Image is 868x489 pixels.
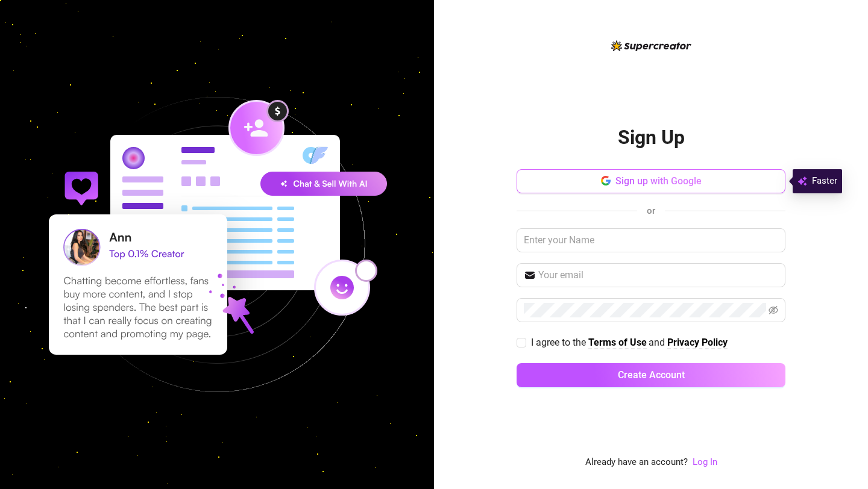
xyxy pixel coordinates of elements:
[667,337,728,348] strong: Privacy Policy
[517,228,785,252] input: Enter your Name
[812,174,837,188] span: Faster
[585,455,688,470] span: Already have an account?
[538,268,778,282] input: Your email
[797,174,807,188] img: svg%3e
[611,40,691,51] img: logo-BBDzfeDw.svg
[588,337,647,348] strong: Terms of Use
[531,337,588,348] span: I agree to the
[615,175,702,187] span: Sign up with Google
[517,363,785,387] button: Create Account
[618,369,685,381] span: Create Account
[693,456,717,467] a: Log In
[8,36,426,453] img: signup-background-D0MIrEPF.svg
[769,305,778,315] span: eye-invisible
[517,169,785,193] button: Sign up with Google
[588,337,647,349] a: Terms of Use
[618,125,685,150] h2: Sign Up
[667,337,728,349] a: Privacy Policy
[647,205,655,216] span: or
[649,337,667,348] span: and
[693,455,717,470] a: Log In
